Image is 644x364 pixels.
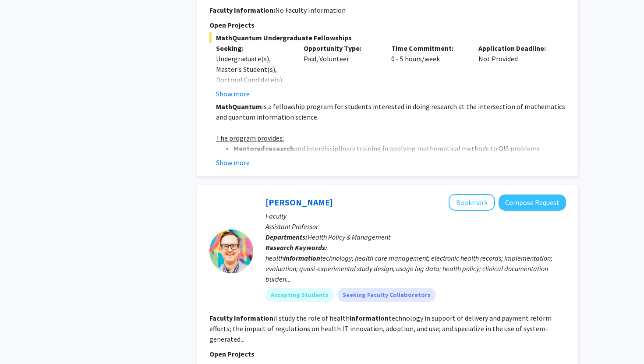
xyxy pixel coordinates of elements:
mat-chip: Accepting Students [265,288,334,302]
p: Assistant Professor [265,221,566,232]
p: Open Projects [209,349,566,359]
button: Show more [216,157,250,168]
b: Research Keywords: [265,243,327,252]
iframe: Chat [7,325,37,357]
p: Open Projects [209,20,566,30]
button: Show more [216,88,250,99]
b: Faculty Information: [209,314,275,322]
span: Health Policy & Management [308,233,390,241]
u: The program provides: [216,134,284,142]
div: 0 - 5 hours/week [385,43,472,99]
b: information [284,254,320,262]
b: Departments: [265,233,308,241]
b: information [350,314,389,322]
p: Time Commitment: [391,43,466,53]
p: Seeking: [216,43,290,53]
div: Undergraduate(s), Master's Student(s), Doctoral Candidate(s) (PhD, MD, DMD, PharmD, etc.), Postdo... [216,53,290,138]
a: [PERSON_NAME] [265,197,333,208]
span: No Faculty Information [275,6,346,14]
strong: MathQuantum [216,102,262,111]
button: Compose Request to Nate Apathy [499,194,566,211]
span: MathQuantum Undergraduate Fellowships [209,32,566,43]
p: is a fellowship program for students interested in doing research at the intersection of mathemat... [216,101,566,122]
fg-read-more: I study the role of health technology in support of delivery and payment reform efforts; the impa... [209,314,552,343]
strong: Mentored research [234,144,294,153]
button: Add Nate Apathy to Bookmarks [449,194,495,211]
p: Opportunity Type: [304,43,378,53]
div: Paid, Volunteer [297,43,385,99]
mat-chip: Seeking Faculty Collaborators [337,288,436,302]
div: health technology; health care management; electronic health records; implementation; evaluation;... [265,253,566,284]
p: Faculty [265,211,566,221]
b: Faculty Information: [209,6,275,14]
p: Application Deadline: [478,43,553,53]
li: and interdisciplinary training in applying mathematical methods to QIS problems [234,143,566,154]
div: Not Provided [472,43,559,99]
